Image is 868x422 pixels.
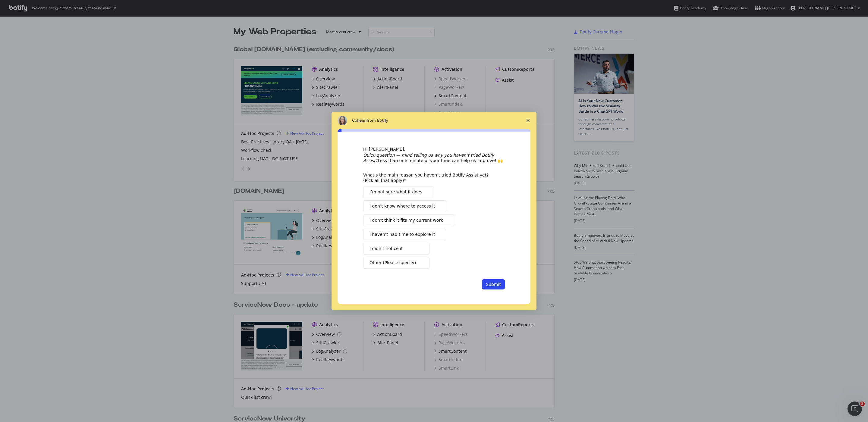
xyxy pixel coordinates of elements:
button: I didn’t notice it [363,243,429,255]
span: from Botify [367,118,388,123]
button: I don’t know where to access it [363,200,446,212]
span: I don’t know where to access it [370,203,435,209]
button: Other (Please specify) [363,257,429,269]
span: I haven’t had time to explore it [370,231,435,238]
div: What’s the main reason you haven’t tried Botify Assist yet? (Pick all that apply) [363,172,496,183]
button: I don’t think it fits my current work [363,214,454,226]
span: Other (Please specify) [370,260,416,266]
button: I haven’t had time to explore it [363,229,446,240]
button: I’m not sure what it does [363,186,433,198]
span: Colleen [352,118,367,123]
span: I didn’t notice it [370,245,403,252]
div: Less than one minute of your time can help us improve! 🙌 [363,152,505,163]
div: Hi [PERSON_NAME], [363,146,505,152]
span: I’m not sure what it does [370,189,422,195]
i: Quick question — mind telling us why you haven’t tried Botify Assist? [363,153,494,163]
button: Submit [482,279,505,289]
img: Profile image for Colleen [338,116,347,125]
span: I don’t think it fits my current work [370,217,443,224]
span: Close survey [520,112,536,129]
